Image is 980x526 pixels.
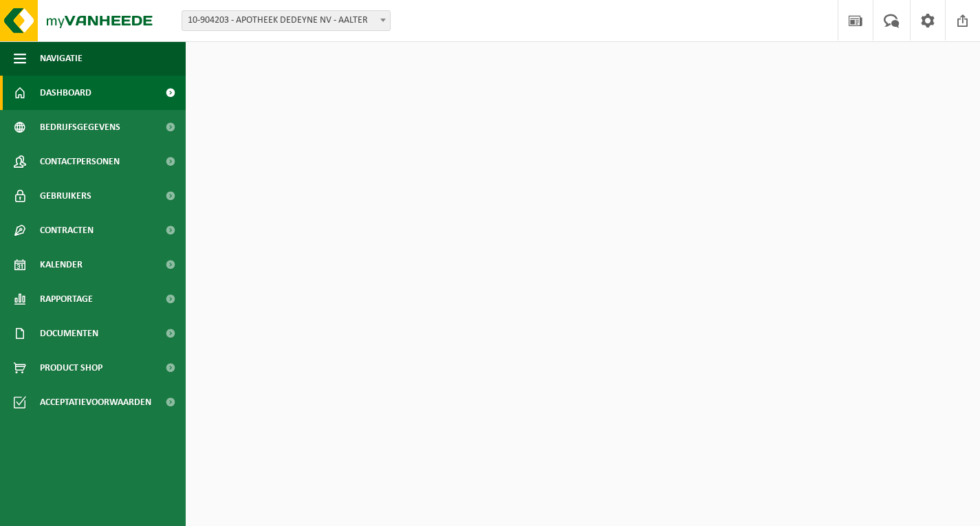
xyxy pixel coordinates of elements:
span: Bedrijfsgegevens [40,110,120,144]
span: Acceptatievoorwaarden [40,385,151,419]
span: Kalender [40,248,83,282]
span: Documenten [40,316,98,351]
span: Product Shop [40,351,102,385]
span: Rapportage [40,282,93,316]
span: 10-904203 - APOTHEEK DEDEYNE NV - AALTER [182,10,391,31]
span: Navigatie [40,41,83,76]
span: Contracten [40,213,94,248]
span: 10-904203 - APOTHEEK DEDEYNE NV - AALTER [182,11,390,30]
span: Contactpersonen [40,144,120,179]
span: Gebruikers [40,179,91,213]
span: Dashboard [40,76,91,110]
